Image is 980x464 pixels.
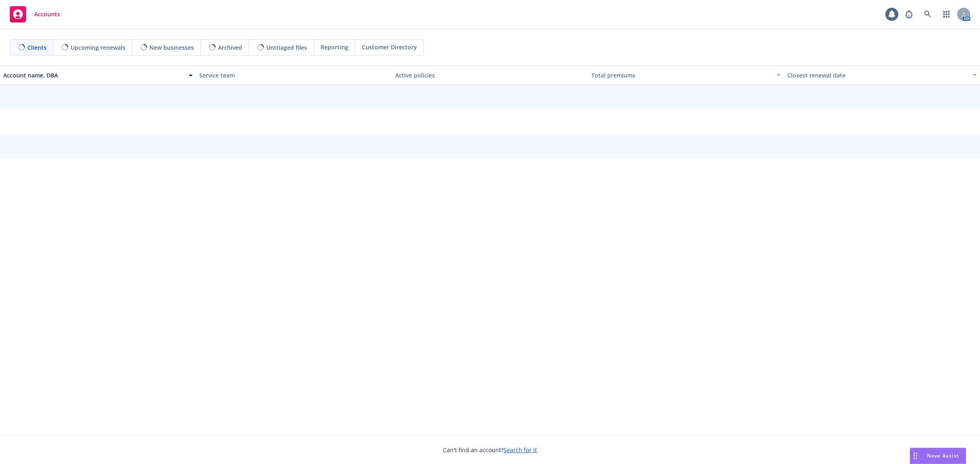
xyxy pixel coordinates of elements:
span: Upcoming renewals [71,43,125,52]
span: Accounts [34,11,60,18]
span: Archived [218,43,242,52]
a: Search [920,6,936,22]
span: New businesses [149,43,194,52]
a: Search for it [503,446,537,454]
button: Nova Assist [910,448,966,464]
div: Drag to move [910,448,920,464]
a: Report a Bug [901,6,917,22]
a: Accounts [7,3,63,26]
button: Service team [196,65,392,85]
div: Total premiums [591,71,772,80]
div: Account name, DBA [3,71,184,80]
button: Active policies [392,65,588,85]
div: Active policies [395,71,585,80]
div: Closest renewal date [787,71,968,80]
div: Service team [199,71,389,80]
span: Can't find an account? [443,446,537,454]
span: Reporting [321,43,348,51]
a: Switch app [938,6,955,22]
span: Customer Directory [362,43,417,51]
button: Total premiums [588,65,784,85]
span: Untriaged files [266,43,307,52]
button: Closest renewal date [784,65,980,85]
span: Clients [27,43,47,52]
span: Nova Assist [927,452,959,459]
